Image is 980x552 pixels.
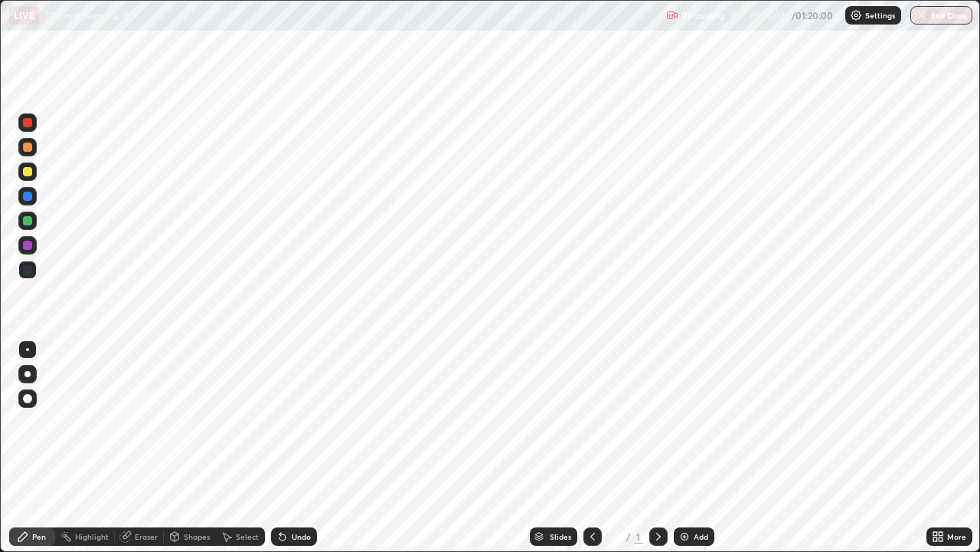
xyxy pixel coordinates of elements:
img: end-class-cross [916,9,928,21]
img: add-slide-button [678,531,691,543]
div: Undo [292,533,311,540]
div: More [947,533,966,540]
div: Slides [550,533,571,540]
div: Shapes [184,533,210,540]
div: Pen [32,533,46,540]
div: Highlight [75,533,109,540]
div: Eraser [135,533,158,540]
p: Recording [681,10,724,21]
p: Thermodynamics -05 [45,9,136,21]
img: class-settings-icons [850,9,862,21]
div: Select [236,533,259,540]
p: Settings [865,11,895,19]
div: Add [694,533,708,540]
div: / [626,532,631,541]
p: LIVE [14,9,34,21]
div: 1 [608,532,623,541]
div: 1 [634,530,643,544]
img: recording.375f2c34.svg [666,9,678,21]
button: End Class [910,6,972,25]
